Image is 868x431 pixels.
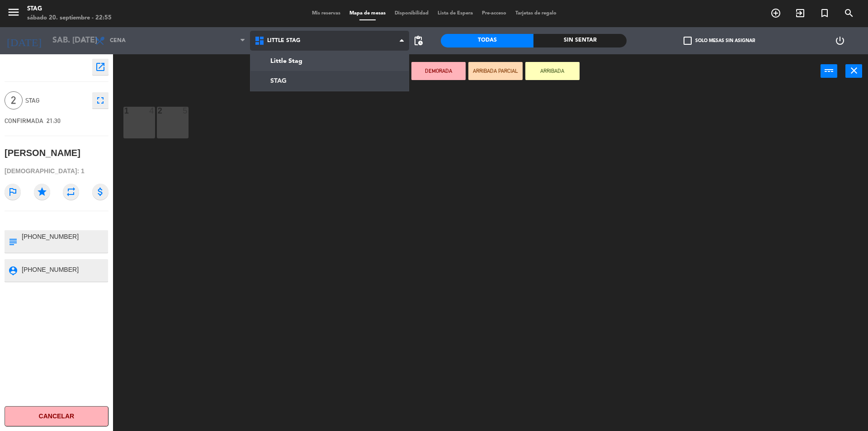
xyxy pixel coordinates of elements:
button: ARRIBADA PARCIAL [468,62,523,80]
span: Mis reservas [307,11,345,16]
div: [DEMOGRAPHIC_DATA]: 1 [5,163,108,179]
i: repeat [63,184,79,200]
div: STAG [27,5,112,14]
i: person_pin [8,265,18,275]
i: fullscreen [95,95,106,106]
a: Little Stag [250,51,409,71]
span: Lista de Espera [433,11,477,16]
span: Mapa de mesas [345,11,390,16]
span: STAG [25,95,88,106]
a: STAG [250,71,409,91]
i: search [844,8,854,19]
button: fullscreen [92,92,108,109]
span: Pre-acceso [477,11,511,16]
button: DEMORADA [411,62,466,80]
i: exit_to_app [795,8,806,19]
span: Cena [110,38,126,44]
i: subject [8,237,18,246]
i: star [34,184,50,200]
button: Cancelar [5,406,108,426]
div: 5 [183,107,188,115]
div: [PERSON_NAME] [5,146,80,161]
div: 4 [149,107,155,115]
i: turned_in_not [819,8,830,19]
div: sábado 20. septiembre - 22:55 [27,14,112,23]
button: open_in_new [92,59,108,75]
i: menu [7,5,20,19]
span: check_box_outline_blank [684,37,692,45]
button: ARRIBADA [525,62,580,80]
span: 21:30 [47,117,61,124]
div: Todas [441,34,533,47]
i: open_in_new [95,62,106,72]
span: Tarjetas de regalo [511,11,561,16]
i: close [849,65,859,76]
span: pending_actions [413,35,424,46]
i: arrow_drop_down [77,35,88,46]
span: Disponibilidad [390,11,433,16]
i: power_settings_new [835,35,845,46]
button: menu [7,5,20,22]
i: add_circle_outline [770,8,781,19]
button: close [845,64,862,78]
i: power_input [824,65,835,76]
div: 1 [124,107,125,115]
div: Sin sentar [533,34,626,47]
label: Solo mesas sin asignar [684,37,755,45]
span: CONFIRMADA [5,117,43,124]
button: power_input [821,64,837,78]
span: 2 [5,91,23,109]
i: attach_money [92,184,108,200]
i: outlined_flag [5,184,21,200]
span: Little Stag [267,38,300,44]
